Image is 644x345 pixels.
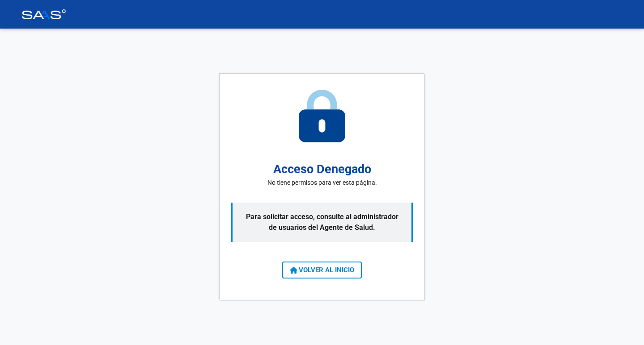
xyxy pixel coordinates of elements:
[231,203,413,242] p: Para solicitar acceso, consulte al administrador de usuarios del Agente de Salud.
[282,262,362,278] button: VOLVER AL INICIO
[290,266,354,274] span: VOLVER AL INICIO
[267,178,377,187] p: No tiene permisos para ver esta página.
[299,90,345,142] img: access-denied
[614,315,635,336] iframe: Intercom live chat
[21,9,66,19] img: Logo SAAS
[273,160,371,179] h2: Acceso Denegado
